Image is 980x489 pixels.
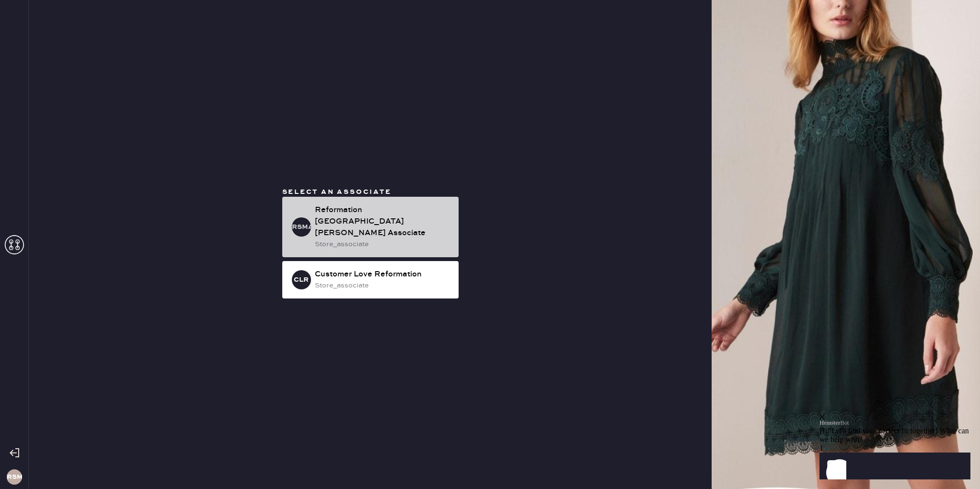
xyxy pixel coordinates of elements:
iframe: Front Chat [819,356,978,487]
div: store_associate [315,280,451,291]
span: Select an associate [282,188,392,196]
div: store_associate [315,239,451,250]
h3: RSM [7,474,22,480]
h3: RSMA [292,224,311,230]
h3: CLR [294,276,309,283]
div: Customer Love Reformation [315,269,451,280]
div: Reformation [GEOGRAPHIC_DATA][PERSON_NAME] Associate [315,204,451,239]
